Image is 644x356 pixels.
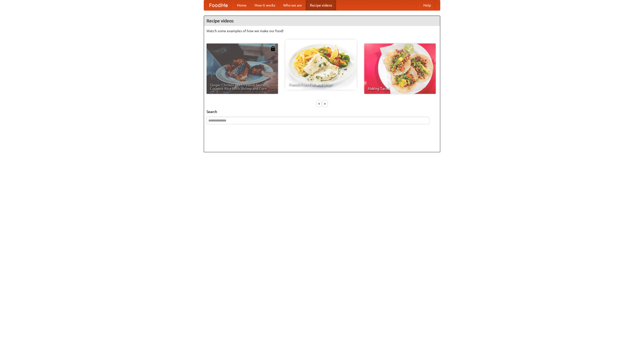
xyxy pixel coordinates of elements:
a: Making Tacos [364,44,436,94]
a: French Fries Fish and Chips [285,39,357,90]
span: French Fries Fish and Chips [289,83,353,86]
p: Watch some examples of how we make our food! [207,28,437,33]
a: Home [233,0,251,10]
h5: Search [207,109,437,114]
img: 483408.png [270,46,275,51]
span: Making Tacos [368,87,432,90]
a: Help [419,0,435,10]
a: FoodMe [204,0,233,10]
a: Recipe videos [306,0,336,10]
a: Who we are [279,0,306,10]
div: « [317,100,321,107]
div: » [323,100,327,107]
h4: Recipe videos [204,16,440,26]
a: How it works [251,0,279,10]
